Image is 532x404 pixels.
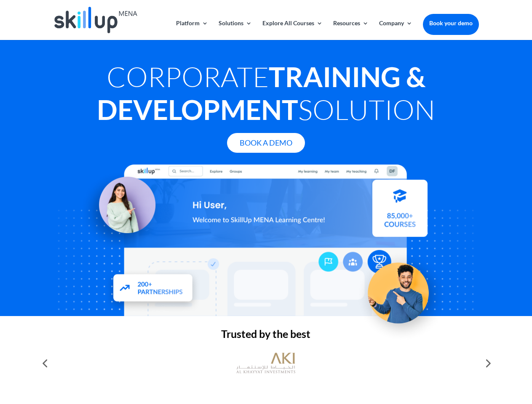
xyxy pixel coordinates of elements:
[53,60,479,130] h1: Corporate Solution
[333,20,369,40] a: Resources
[227,133,305,153] a: Book A Demo
[423,14,479,32] a: Book your demo
[379,20,412,40] a: Company
[54,7,137,33] img: Skillup Mena
[79,167,164,252] img: Learning Management Solution - SkillUp
[372,183,428,240] img: Courses library - SkillUp MENA
[262,20,323,40] a: Explore All Courses
[236,348,295,378] img: al khayyat investments logo
[356,245,449,338] img: Upskill your workforce - SkillUp
[104,266,202,312] img: Partners - SkillUp Mena
[176,20,208,40] a: Platform
[53,329,479,343] h2: Trusted by the best
[97,60,425,126] strong: Training & Development
[219,20,252,40] a: Solutions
